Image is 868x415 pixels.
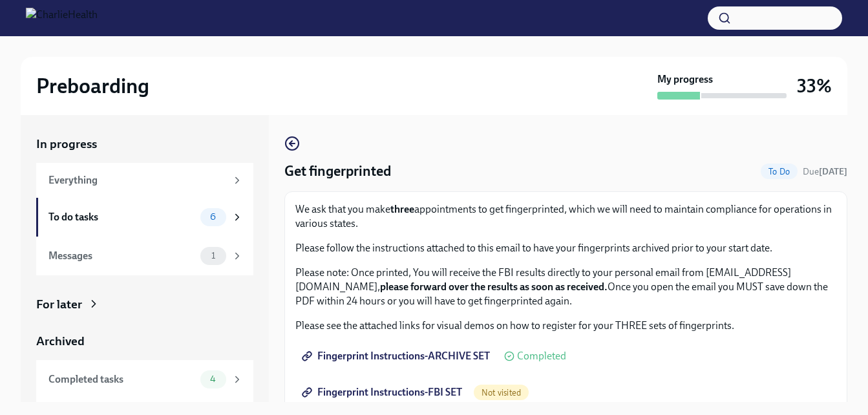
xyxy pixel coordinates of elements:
a: Messages1 [36,237,253,275]
span: Completed [517,351,566,361]
p: Please see the attached links for visual demos on how to register for your THREE sets of fingerpr... [295,319,836,333]
strong: [DATE] [819,166,847,177]
h3: 33% [797,74,832,98]
div: Messages [48,249,195,263]
span: 6 [202,212,224,222]
span: Not visited [474,388,529,398]
a: Completed tasks4 [36,360,253,399]
a: In progress [36,136,253,153]
a: Everything [36,163,253,198]
span: Fingerprint Instructions-ARCHIVE SET [304,350,490,363]
a: Archived [36,333,253,350]
a: For later [36,296,253,313]
p: Please follow the instructions attached to this email to have your fingerprints archived prior to... [295,241,836,255]
p: We ask that you make appointments to get fingerprinted, which we will need to maintain compliance... [295,202,836,231]
strong: please forward over the results as soon as received. [380,281,608,293]
div: To do tasks [48,210,195,224]
span: 4 [202,374,224,384]
div: Everything [48,173,226,187]
strong: three [390,203,414,215]
div: Completed tasks [48,372,195,387]
span: Fingerprint Instructions-FBI SET [304,386,462,399]
img: CharlieHealth [26,8,98,28]
a: Fingerprint Instructions-FBI SET [295,379,471,405]
span: 1 [204,251,223,261]
strong: My progress [657,72,713,87]
a: Fingerprint Instructions-ARCHIVE SET [295,343,499,369]
span: To Do [761,167,798,176]
h4: Get fingerprinted [284,162,391,181]
div: For later [36,296,82,313]
span: Due [803,166,847,177]
span: August 18th, 2025 09:00 [803,165,847,178]
h2: Preboarding [36,73,149,99]
a: To do tasks6 [36,198,253,237]
p: Please note: Once printed, You will receive the FBI results directly to your personal email from ... [295,266,836,308]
